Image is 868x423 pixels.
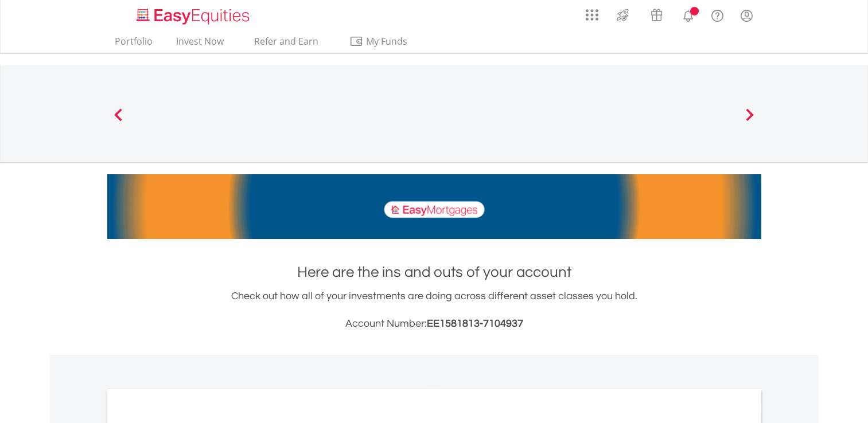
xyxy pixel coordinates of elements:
[613,6,632,24] img: thrive-v2.svg
[349,34,425,49] span: My Funds
[172,36,228,53] a: Invest Now
[586,9,598,21] img: grid-menu-icon.svg
[132,3,254,26] a: Home page
[254,35,318,48] span: Refer and Earn
[732,3,761,28] a: My Profile
[674,3,703,26] a: Notifications
[578,3,606,21] a: AppsGrid
[134,7,254,26] img: EasyEquities_Logo.png
[703,3,732,26] a: FAQ's and Support
[640,3,674,24] a: Vouchers
[107,262,761,283] h1: Here are the ins and outs of your account
[243,36,330,53] a: Refer and Earn
[107,288,761,332] div: Check out how all of your investments are doing across different asset classes you hold.
[107,316,761,332] h3: Account Number:
[647,6,666,24] img: vouchers-v2.svg
[107,174,761,239] img: EasyMortage Promotion Banner
[427,318,523,329] span: EE1581813-7104937
[110,36,157,53] a: Portfolio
